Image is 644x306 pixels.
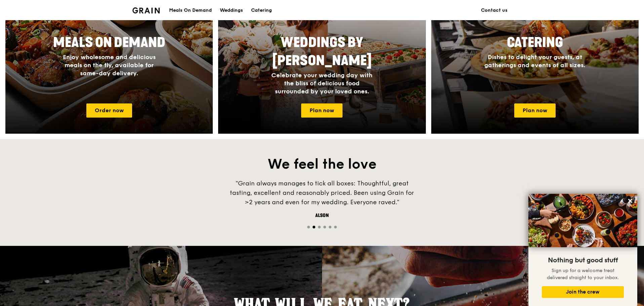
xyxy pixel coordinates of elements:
[507,35,563,51] span: Catering
[477,0,512,20] a: Contact us
[334,226,337,228] span: Go to slide 6
[220,0,243,20] div: Weddings
[625,195,636,206] button: Close
[132,7,160,13] img: Grain
[323,226,326,228] span: Go to slide 4
[528,194,637,247] img: DSC07876-Edit02-Large.jpeg
[169,0,212,20] div: Meals On Demand
[318,226,321,228] span: Go to slide 3
[272,35,372,69] span: Weddings by [PERSON_NAME]
[301,103,343,118] a: Plan now
[547,268,619,280] span: Sign up for a welcome treat delivered straight to your inbox.
[548,256,618,264] span: Nothing but good stuff
[53,35,165,51] span: Meals On Demand
[484,53,585,69] span: Dishes to delight your guests, at gatherings and events of all sizes.
[247,0,276,20] a: Catering
[329,226,331,228] span: Go to slide 5
[86,103,132,118] a: Order now
[221,212,423,219] div: Alson
[251,0,272,20] div: Catering
[307,226,310,228] span: Go to slide 1
[313,226,315,228] span: Go to slide 2
[63,53,156,77] span: Enjoy wholesome and delicious meals on the fly, available for same-day delivery.
[542,286,624,298] button: Join the crew
[216,0,247,20] a: Weddings
[221,179,423,207] div: "Grain always manages to tick all boxes: Thoughtful, great tasting, excellent and reasonably pric...
[271,72,372,95] span: Celebrate your wedding day with the bliss of delicious food surrounded by your loved ones.
[514,103,556,118] a: Plan now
